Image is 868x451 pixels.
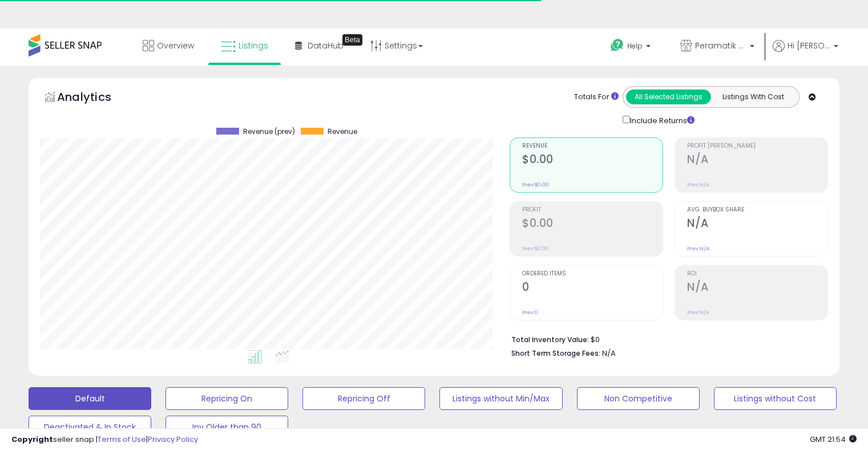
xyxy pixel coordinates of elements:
div: Totals For [574,92,619,103]
h5: Analytics [57,89,134,108]
button: Listings without Cost [714,387,837,410]
small: Prev: $0.00 [522,245,549,252]
button: Listings without Min/Max [439,387,562,410]
span: Peramatik Goods Ltd US [695,40,746,51]
span: Revenue [328,128,357,136]
small: Prev: 0 [522,309,538,316]
span: Help [627,41,643,51]
strong: Copyright [11,434,53,445]
button: Listings With Cost [710,90,796,104]
span: Ordered Items [522,271,663,277]
small: Prev: $0.00 [522,181,549,188]
a: Hi [PERSON_NAME] [773,40,838,66]
a: Terms of Use [98,434,146,445]
a: Overview [134,29,203,63]
li: $0 [511,332,819,346]
button: Default [29,387,151,410]
a: Peramatik Goods Ltd US [672,29,763,66]
span: Overview [157,40,194,51]
span: Profit [522,207,663,213]
span: Revenue [522,143,663,149]
a: DataHub [286,29,352,63]
a: Listings [212,29,277,63]
span: Listings [239,40,268,51]
small: Prev: N/A [687,181,709,188]
h2: $0.00 [522,217,663,232]
small: Prev: N/A [687,245,709,252]
span: Avg. Buybox Share [687,207,827,213]
span: N/A [602,348,616,359]
b: Total Inventory Value: [511,335,589,344]
button: Deactivated & In Stock [29,416,151,438]
span: 2025-10-13 21:54 GMT [810,434,857,445]
button: Inv Older than 90 [165,416,288,438]
h2: N/A [687,217,827,232]
div: seller snap | | [11,434,198,445]
button: Repricing On [165,387,288,410]
a: Help [601,30,662,65]
span: Revenue (prev) [243,128,295,136]
h2: 0 [522,281,663,296]
a: Settings [362,29,431,63]
i: Get Help [610,38,624,52]
span: ROI [687,271,827,277]
span: DataHub [308,40,344,51]
b: Short Term Storage Fees: [511,348,600,358]
span: Hi [PERSON_NAME] [788,40,830,51]
button: All Selected Listings [626,90,711,104]
a: Privacy Policy [148,434,198,445]
h2: N/A [687,281,827,296]
span: Profit [PERSON_NAME] [687,143,827,149]
button: Non Competitive [577,387,700,410]
h2: $0.00 [522,153,663,168]
div: Tooltip anchor [342,34,362,46]
small: Prev: N/A [687,309,709,316]
h2: N/A [687,153,827,168]
div: Include Returns [614,113,708,127]
button: Repricing Off [302,387,425,410]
